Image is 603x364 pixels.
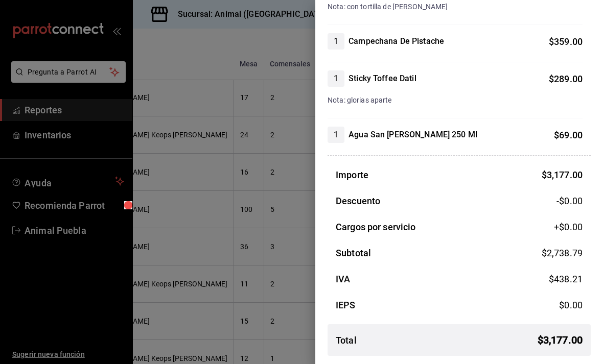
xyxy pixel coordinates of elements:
[549,74,583,84] span: $ 289.00
[349,129,477,141] h4: Agua San [PERSON_NAME] 250 Ml
[336,333,357,347] h3: Total
[542,169,583,180] span: $ 3,177.00
[336,246,371,260] h3: Subtotal
[349,35,444,47] h4: Campechana De Pistache
[549,274,583,284] span: $ 438.21
[556,194,583,208] span: -$0.00
[328,3,448,11] span: Nota: con tortilla de [PERSON_NAME]
[554,220,583,234] span: +$ 0.00
[328,96,392,104] span: Nota: glorias aparte
[542,248,583,258] span: $ 2,738.79
[336,220,416,234] h3: Cargos por servicio
[328,72,344,85] span: 1
[328,129,344,141] span: 1
[349,72,416,85] h4: Sticky Toffee Datil
[336,194,380,208] h3: Descuento
[336,298,356,312] h3: IEPS
[336,168,368,182] h3: Importe
[554,130,583,140] span: $ 69.00
[328,35,344,47] span: 1
[559,300,583,310] span: $ 0.00
[538,332,583,348] span: $ 3,177.00
[549,36,583,47] span: $ 359.00
[336,272,350,286] h3: IVA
